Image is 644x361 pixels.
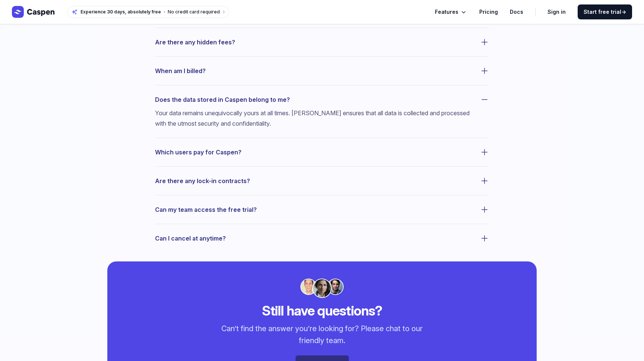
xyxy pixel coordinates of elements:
a: Experience 30 days, absolutely freeNo credit card required [67,6,229,18]
a: Sign in [547,7,566,16]
a: Docs [510,7,523,16]
button: Are there any hidden fees? [155,37,489,47]
span: Does the data stored in Caspen belong to me? [155,94,290,105]
a: Start free trial [578,4,632,19]
span: Which users pay for Caspen? [155,147,241,157]
span: → [621,9,626,15]
button: Are there any lock-in contracts? [155,176,489,186]
span: Are there any hidden fees? [155,37,235,47]
p: Your data remains unequivocally yours at all times. [PERSON_NAME] ensures that all data is collec... [155,108,471,129]
a: Pricing [479,7,498,16]
span: Start free trial [584,8,626,16]
span: When am I billed? [155,66,206,76]
button: Can I cancel at anytime? [155,233,489,244]
span: Can I cancel at anytime? [155,233,226,244]
span: No credit card required [168,9,220,15]
span: Are there any lock-in contracts? [155,176,250,186]
h2: Still have questions? [197,303,447,318]
span: Features [435,7,458,16]
button: When am I billed? [155,66,489,76]
span: Experience 30 days, absolutely free [80,9,161,15]
button: Which users pay for Caspen? [155,147,489,157]
button: Does the data stored in Caspen belong to me? [155,94,489,105]
span: Can my team access the free trial? [155,204,257,215]
p: Can’t find the answer you’re looking for? Please chat to our friendly team. [215,323,429,346]
button: Features [435,7,467,16]
button: Can my team access the free trial? [155,204,489,215]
